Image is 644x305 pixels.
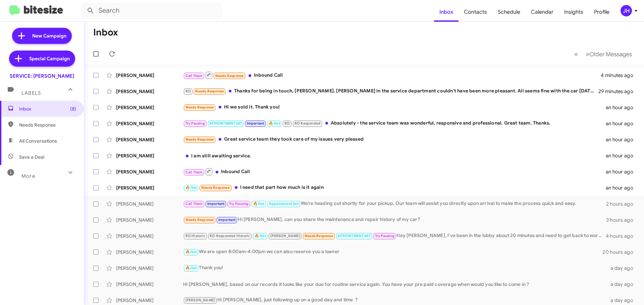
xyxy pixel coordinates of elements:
span: » [586,50,589,58]
div: Great service team they took care of my issues very pleased [183,136,606,143]
span: RO [185,89,191,93]
span: Needs Response [201,185,230,190]
a: Calendar [526,2,559,22]
div: Thank you! [183,264,606,272]
div: a day ago [606,281,639,288]
span: Needs Response [19,122,76,128]
div: [PERSON_NAME] [116,104,183,111]
div: [PERSON_NAME] [116,297,183,304]
div: Hey [PERSON_NAME], I've been in the lobby about 20 minutes and need to get back to work. Are you ... [183,232,606,240]
div: I am still awaiting service. [183,152,606,159]
span: (8) [70,105,76,112]
span: Call Them [185,170,203,174]
span: 🔥 Hot [185,185,197,190]
nav: Page navigation example [571,47,636,61]
div: We are open 8:00am-4:00pm we can also reserve you a loaner [183,248,602,256]
h1: Inbox [93,27,118,38]
span: New Campaign [32,32,66,39]
a: Insights [559,2,589,22]
div: Hi [PERSON_NAME], just following up on a good day and time ? [183,296,606,304]
div: Inbound Call [183,167,606,176]
div: a day ago [606,265,639,272]
div: 29 minutes ago [598,88,639,95]
div: an hour ago [606,152,639,159]
span: 🔥 Hot [269,121,280,126]
span: Important [247,121,264,126]
div: [PERSON_NAME] [116,281,183,288]
div: 3 hours ago [606,217,639,223]
span: Needs Response [215,74,244,78]
span: APPOINTMENT SET [209,121,242,126]
span: Inbox [19,105,76,112]
a: Contacts [459,2,492,22]
div: Inbound Call [183,71,601,79]
a: Schedule [492,2,526,22]
div: an hour ago [606,120,639,127]
span: RO Historic [185,234,205,238]
span: Try Pausing [229,202,249,206]
span: « [574,50,578,58]
div: SERVICE: [PERSON_NAME] [10,73,74,79]
span: All Conversations [19,138,57,144]
div: Hi [PERSON_NAME], can you share the maintenance and repair history of my car? [183,216,606,224]
div: I need that part how much is it again [183,184,606,192]
span: [PERSON_NAME] [270,234,300,238]
span: RO Responded [294,121,320,126]
div: [PERSON_NAME] [116,249,183,255]
div: JH [621,5,632,16]
span: 🔥 Hot [255,234,266,238]
div: Thanks for being in touch, [PERSON_NAME]. [PERSON_NAME] in the service department couldn't have b... [183,87,598,95]
button: JH [615,5,637,16]
span: Call Them [185,74,203,78]
span: Needs Response [185,105,214,109]
div: 4 minutes ago [601,72,639,79]
div: [PERSON_NAME] [116,168,183,175]
div: 4 hours ago [606,233,639,239]
a: Profile [589,2,615,22]
a: Inbox [434,2,459,22]
span: Important [207,202,225,206]
div: an hour ago [606,104,639,111]
div: [PERSON_NAME] [116,184,183,191]
div: Hi we sold it. Thank you! [183,103,606,111]
span: RO Responded Historic [210,234,250,238]
span: Try Pausing [375,234,394,238]
div: 2 hours ago [606,201,639,207]
span: [PERSON_NAME] [185,298,215,302]
span: 🔥 Hot [253,202,265,206]
div: [PERSON_NAME] [116,201,183,207]
div: Absolutely - the service team was wonderful, responsive and professional. Great team. Thanks. [183,120,606,127]
div: [PERSON_NAME] [116,72,183,79]
a: Special Campaign [9,51,75,67]
div: [PERSON_NAME] [116,152,183,159]
span: Appointment Set [269,202,299,206]
div: We’re heading out shortly for your pickup. Our team will assist you directly upon arrival to make... [183,200,606,208]
span: Needs Response [195,89,224,93]
div: Hi [PERSON_NAME], based on our records it looks like your due for routine service again. You have... [183,281,606,288]
span: Important [218,218,236,222]
span: Save a Deal [19,154,44,160]
span: Try Pausing [185,121,205,126]
div: 20 hours ago [602,249,639,255]
div: an hour ago [606,184,639,191]
span: More [21,173,35,179]
div: [PERSON_NAME] [116,265,183,272]
span: Needs Response [185,218,214,222]
div: [PERSON_NAME] [116,136,183,143]
span: RO [284,121,290,126]
span: Special Campaign [29,55,70,62]
span: Needs Response [305,234,333,238]
div: [PERSON_NAME] [116,88,183,95]
a: New Campaign [12,28,72,44]
span: 🔥 Hot [185,250,197,254]
div: an hour ago [606,136,639,143]
div: [PERSON_NAME] [116,120,183,127]
span: Needs Response [185,137,214,142]
span: Labels [21,90,41,96]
